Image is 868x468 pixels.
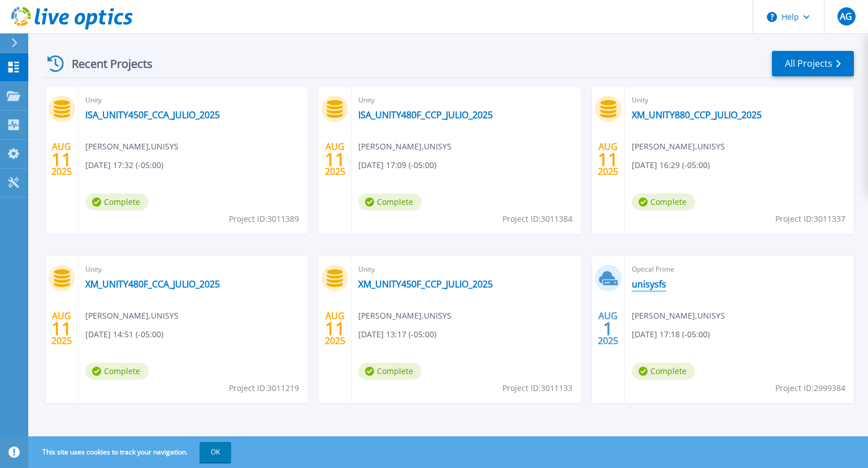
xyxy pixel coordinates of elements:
a: ISA_UNITY450F_CCA_JULIO_2025 [85,109,220,121]
span: Project ID: 3011337 [775,213,845,225]
a: All Projects [772,51,854,76]
span: Complete [85,363,149,380]
div: AUG 2025 [324,139,346,180]
span: This site uses cookies to track your navigation. [31,442,231,462]
span: [DATE] 13:17 (-05:00) [358,328,436,341]
a: ISA_UNITY480F_CCP_JULIO_2025 [358,109,493,121]
span: 11 [51,324,72,333]
div: AUG 2025 [51,308,72,349]
span: Optical Prime [632,263,847,276]
span: Unity [632,94,847,106]
span: Complete [632,363,695,380]
div: AUG 2025 [324,308,346,349]
span: [DATE] 17:32 (-05:00) [85,159,163,171]
span: Complete [358,363,422,380]
span: 11 [598,154,618,164]
span: [DATE] 17:18 (-05:00) [632,328,710,341]
div: AUG 2025 [51,139,72,180]
div: AUG 2025 [597,139,619,180]
span: [PERSON_NAME] , UNISYS [85,310,179,322]
span: Unity [85,94,301,106]
span: [PERSON_NAME] , UNISYS [632,310,725,322]
span: AG [840,12,852,21]
span: 1 [603,324,613,333]
span: Unity [85,263,301,276]
button: OK [199,442,231,462]
span: Project ID: 3011384 [502,213,572,225]
span: Unity [358,263,574,276]
span: 11 [51,154,72,164]
span: [PERSON_NAME] , UNISYS [632,140,725,153]
span: [PERSON_NAME] , UNISYS [85,140,179,153]
a: XM_UNITY880_CCP_JULIO_2025 [632,109,762,121]
span: Complete [358,194,422,211]
a: XM_UNITY480F_CCA_JULIO_2025 [85,278,220,290]
span: Project ID: 3011133 [502,382,572,394]
div: Recent Projects [44,50,168,78]
span: Project ID: 3011389 [229,213,299,225]
span: Project ID: 2999384 [775,382,845,394]
span: Complete [632,194,695,211]
span: Project ID: 3011219 [229,382,299,394]
div: AUG 2025 [597,308,619,349]
span: [DATE] 16:29 (-05:00) [632,159,710,171]
span: Unity [358,94,574,106]
span: 11 [325,154,345,164]
a: unisysfs [632,278,666,290]
span: Complete [85,194,149,211]
span: [DATE] 17:09 (-05:00) [358,159,436,171]
span: [PERSON_NAME] , UNISYS [358,310,452,322]
span: 11 [325,324,345,333]
a: XM_UNITY450F_CCP_JULIO_2025 [358,278,493,290]
span: [PERSON_NAME] , UNISYS [358,140,452,153]
span: [DATE] 14:51 (-05:00) [85,328,163,341]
